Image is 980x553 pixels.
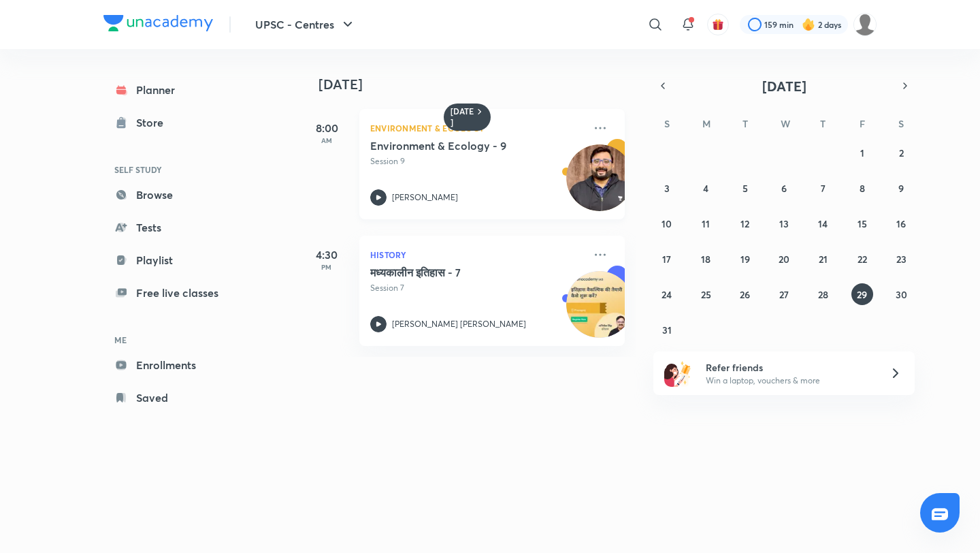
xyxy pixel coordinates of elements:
button: August 10, 2025 [656,212,678,234]
abbr: Saturday [898,117,904,130]
abbr: August 31, 2025 [662,323,672,336]
button: August 25, 2025 [695,283,717,305]
abbr: August 10, 2025 [661,217,672,230]
button: August 17, 2025 [656,248,678,270]
button: August 7, 2025 [812,177,834,199]
button: August 13, 2025 [773,212,795,234]
abbr: Monday [702,117,710,130]
button: August 23, 2025 [890,248,912,270]
button: August 27, 2025 [773,283,795,305]
button: August 4, 2025 [695,177,717,199]
abbr: August 15, 2025 [857,217,867,230]
button: August 19, 2025 [734,248,756,270]
p: PM [299,263,354,271]
img: referral [664,360,691,387]
abbr: August 13, 2025 [779,217,789,230]
h6: Refer friends [706,360,873,375]
button: August 6, 2025 [773,177,795,199]
abbr: August 8, 2025 [860,182,865,195]
abbr: August 2, 2025 [899,146,904,159]
p: [PERSON_NAME] [392,191,458,204]
img: Company Logo [103,15,213,31]
abbr: August 23, 2025 [896,253,906,266]
button: August 31, 2025 [656,319,678,341]
abbr: August 28, 2025 [818,288,828,301]
p: [PERSON_NAME] [PERSON_NAME] [392,318,526,330]
p: AM [299,136,354,144]
abbr: August 29, 2025 [857,288,867,301]
button: August 18, 2025 [695,248,717,270]
abbr: August 18, 2025 [701,253,710,266]
h6: SELF STUDY [103,158,261,181]
button: August 2, 2025 [890,142,912,163]
abbr: August 14, 2025 [818,217,828,230]
button: August 12, 2025 [734,212,756,234]
abbr: Friday [860,117,865,130]
abbr: August 16, 2025 [896,217,906,230]
abbr: August 5, 2025 [742,182,748,195]
a: Saved [103,384,261,411]
p: Session 7 [370,282,584,294]
p: Environment & Ecology [370,120,584,136]
h6: ME [103,328,261,351]
abbr: August 21, 2025 [819,253,828,266]
button: August 22, 2025 [851,248,873,270]
abbr: August 30, 2025 [896,288,907,301]
p: Session 9 [370,155,584,168]
abbr: August 1, 2025 [860,146,864,159]
abbr: Thursday [820,117,826,130]
abbr: August 27, 2025 [779,288,789,301]
button: August 14, 2025 [812,212,834,234]
abbr: August 3, 2025 [664,182,670,195]
a: Playlist [103,247,261,274]
button: August 15, 2025 [851,212,873,234]
img: avatar [712,18,724,31]
h5: 4:30 [299,247,354,263]
button: August 28, 2025 [812,283,834,305]
abbr: Wednesday [781,117,790,130]
a: Tests [103,214,261,241]
button: August 24, 2025 [656,283,678,305]
button: August 3, 2025 [656,177,678,199]
abbr: August 20, 2025 [779,253,789,266]
h6: [DATE] [451,106,474,128]
button: August 5, 2025 [734,177,756,199]
abbr: August 9, 2025 [898,182,904,195]
h5: 8:00 [299,120,354,136]
abbr: August 26, 2025 [740,288,750,301]
div: Store [136,114,171,131]
abbr: August 6, 2025 [781,182,787,195]
img: streak [802,18,815,31]
button: [DATE] [672,76,896,95]
abbr: August 22, 2025 [857,253,867,266]
p: History [370,247,584,263]
button: UPSC - Centres [247,11,364,38]
abbr: August 19, 2025 [740,253,750,266]
abbr: August 4, 2025 [703,182,708,195]
button: avatar [707,14,729,35]
button: August 30, 2025 [890,283,912,305]
a: Browse [103,181,261,208]
h4: [DATE] [318,76,638,93]
button: August 16, 2025 [890,212,912,234]
h5: Environment & Ecology - 9 [370,139,540,153]
button: August 29, 2025 [851,283,873,305]
p: Win a laptop, vouchers & more [706,375,873,387]
abbr: August 24, 2025 [661,288,672,301]
a: Company Logo [103,15,213,35]
abbr: Sunday [664,117,670,130]
a: Enrollments [103,351,261,379]
button: August 26, 2025 [734,283,756,305]
button: August 20, 2025 [773,248,795,270]
abbr: August 12, 2025 [740,217,749,230]
button: August 11, 2025 [695,212,717,234]
button: August 21, 2025 [812,248,834,270]
h5: मध्यकालीन इतिहास - 7 [370,266,540,279]
a: Planner [103,76,261,104]
img: Vikas Mishra [853,13,877,36]
a: Free live classes [103,279,261,306]
button: August 8, 2025 [851,177,873,199]
a: Store [103,109,261,136]
abbr: August 17, 2025 [662,253,671,266]
abbr: August 25, 2025 [701,288,711,301]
